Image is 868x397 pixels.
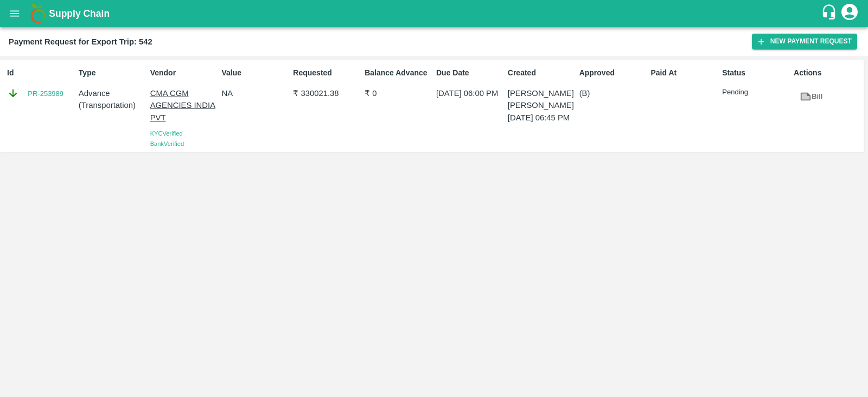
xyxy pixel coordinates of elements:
[365,67,432,79] p: Balance Advance
[49,6,821,21] a: Supply Chain
[150,130,183,137] span: KYC Verified
[9,37,152,46] b: Payment Request for Export Trip: 542
[821,4,840,23] div: customer-support
[150,140,184,147] span: Bank Verified
[79,87,146,99] p: Advance
[2,1,27,26] button: open drawer
[722,67,789,79] p: Status
[579,87,647,99] p: (B)
[436,87,503,99] p: [DATE] 06:00 PM
[794,67,861,79] p: Actions
[221,67,289,79] p: Value
[49,8,110,19] b: Supply Chain
[293,87,360,99] p: ₹ 330021.38
[79,99,146,111] p: ( Transportation )
[7,67,74,79] p: Id
[79,67,146,79] p: Type
[221,87,289,99] p: NA
[508,87,575,112] p: [PERSON_NAME] [PERSON_NAME]
[28,88,63,99] a: PR-253989
[150,87,218,124] p: CMA CGM AGENCIES INDIA PVT
[436,67,503,79] p: Due Date
[293,67,360,79] p: Requested
[508,112,575,124] p: [DATE] 06:45 PM
[579,67,647,79] p: Approved
[794,87,828,106] a: Bill
[365,87,432,99] p: ₹ 0
[27,3,49,24] img: logo
[150,67,218,79] p: Vendor
[840,2,859,25] div: account of current user
[722,87,789,98] p: Pending
[508,67,575,79] p: Created
[650,67,718,79] p: Paid At
[752,34,857,49] button: New Payment Request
